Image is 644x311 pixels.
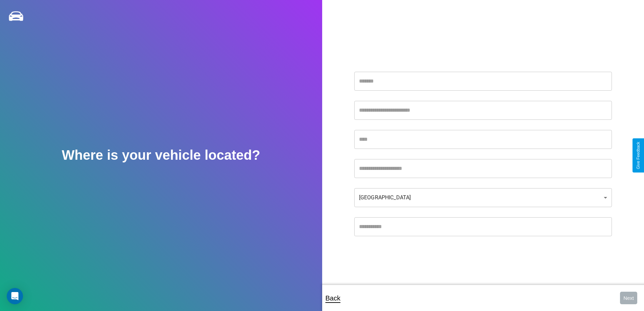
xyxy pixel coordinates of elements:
[636,142,641,169] div: Give Feedback
[326,292,340,304] p: Back
[620,292,637,304] button: Next
[62,148,260,163] h2: Where is your vehicle located?
[354,188,612,207] div: [GEOGRAPHIC_DATA]
[7,288,23,304] div: Open Intercom Messenger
